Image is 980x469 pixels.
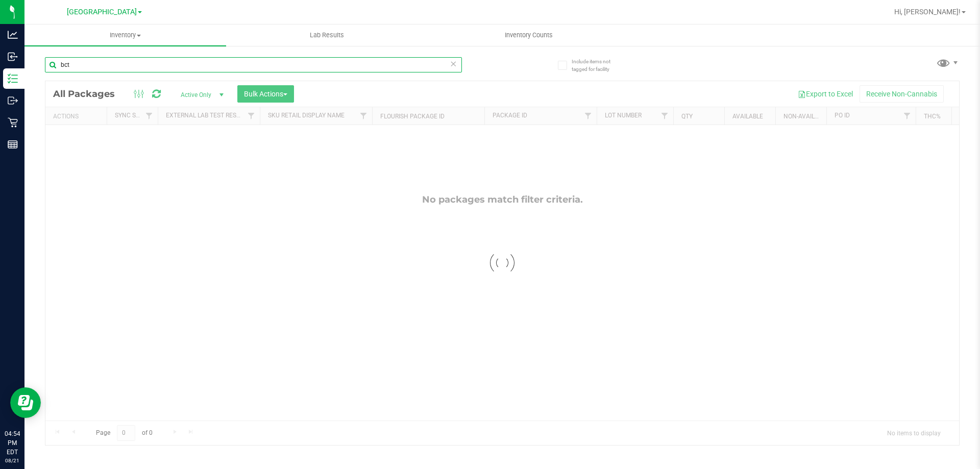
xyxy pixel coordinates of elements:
[10,387,41,418] iframe: Resource center
[5,429,20,457] p: 04:54 PM EDT
[894,8,961,16] span: Hi, [PERSON_NAME]!
[24,24,226,46] a: Inventory
[572,58,623,73] span: Include items not tagged for facility
[45,57,462,72] input: Search Package ID, Item Name, SKU, Lot or Part Number...
[8,139,18,150] inline-svg: Reports
[491,31,567,40] span: Inventory Counts
[5,457,20,464] p: 08/21
[8,73,18,84] inline-svg: Inventory
[24,31,226,40] span: Inventory
[8,52,18,62] inline-svg: Inbound
[8,117,18,128] inline-svg: Retail
[8,30,18,40] inline-svg: Analytics
[67,8,137,16] span: [GEOGRAPHIC_DATA]
[8,95,18,106] inline-svg: Outbound
[450,57,457,70] span: Clear
[296,31,358,40] span: Lab Results
[428,24,629,46] a: Inventory Counts
[226,24,428,46] a: Lab Results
